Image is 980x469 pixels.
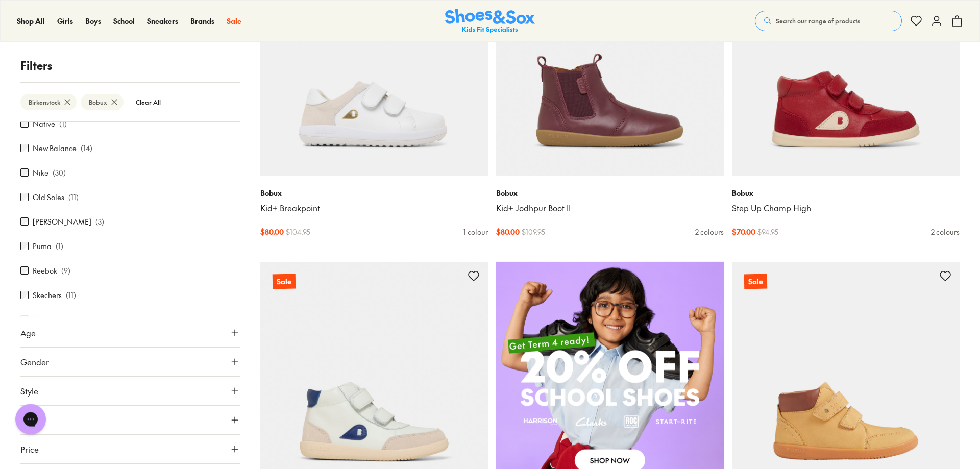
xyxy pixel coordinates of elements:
span: Price [20,443,39,455]
iframe: Gorgias live chat messenger [10,401,51,438]
btn: Birkenstock [20,94,77,110]
span: Sale [227,16,241,26]
span: Brands [190,16,214,26]
btn: Bobux [81,94,124,110]
span: Boys [85,16,101,26]
btn: Clear All [128,93,169,111]
span: $ 80.00 [496,227,520,237]
div: 1 colour [463,227,488,237]
a: Sneakers [147,16,178,27]
p: ( 3 ) [95,216,104,227]
a: Kid+ Jodhpur Boot II [496,203,724,214]
button: Price [20,435,240,463]
a: Shop All [17,16,45,27]
label: [PERSON_NAME] [33,216,91,227]
p: Sale [744,274,767,289]
span: Gender [20,356,49,368]
p: Bobux [496,188,724,199]
span: Search our range of products [776,16,860,26]
p: ( 9 ) [61,265,70,276]
span: Girls [57,16,73,26]
p: ( 30 ) [53,167,66,178]
a: Shoes & Sox [445,9,535,34]
p: ( 11 ) [68,192,79,203]
a: Boys [85,16,101,27]
label: Old Soles [33,192,64,203]
p: Filters [20,57,240,74]
span: $ 109.95 [522,227,545,237]
label: Puma [33,241,52,252]
button: Search our range of products [755,11,902,31]
p: Sale [273,274,296,289]
p: ( 1 ) [59,118,67,129]
label: Nike [33,167,48,178]
span: School [113,16,135,26]
button: Age [20,318,240,347]
a: School [113,16,135,27]
span: Style [20,385,38,397]
span: Shop All [17,16,45,26]
a: Girls [57,16,73,27]
label: New Balance [33,143,77,154]
span: Age [20,327,36,339]
button: Colour [20,406,240,434]
a: Sale [227,16,241,27]
span: $ 80.00 [260,227,284,237]
a: Kid+ Breakpoint [260,203,488,214]
a: Brands [190,16,214,27]
p: ( 11 ) [66,290,76,301]
p: ( 1 ) [56,241,63,252]
p: ( 14 ) [81,143,92,154]
span: $ 70.00 [732,227,755,237]
img: SNS_Logo_Responsive.svg [445,9,535,34]
label: Skechers [33,290,62,301]
div: 2 colours [931,227,960,237]
p: Bobux [732,188,960,199]
div: 2 colours [695,227,724,237]
span: $ 104.95 [286,227,310,237]
label: Reebok [33,265,57,276]
label: Native [33,118,55,129]
span: Sneakers [147,16,178,26]
p: Bobux [260,188,488,199]
button: Style [20,377,240,405]
button: Gender [20,348,240,376]
span: $ 94.95 [757,227,778,237]
a: Step Up Champ High [732,203,960,214]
